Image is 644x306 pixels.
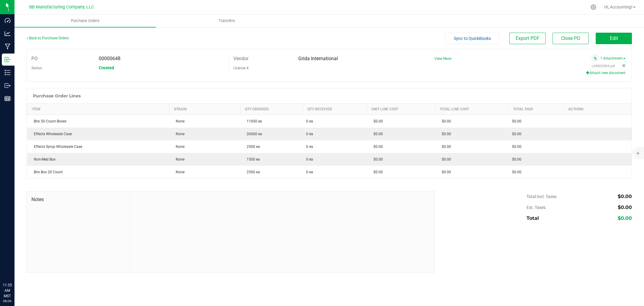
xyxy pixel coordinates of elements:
th: Strain [169,104,240,115]
inline-svg: Inbound [5,57,11,63]
span: None [173,157,184,161]
iframe: Resource center unread badge [18,257,25,264]
td: $0.00 [508,140,564,153]
span: None [173,170,184,174]
label: License # [233,63,248,73]
span: None [173,119,184,123]
inline-svg: Inventory [5,70,11,76]
span: Sync to QuickBooks [454,36,491,41]
span: Edit [610,35,618,41]
span: 11000 ea [244,119,262,123]
label: Status [31,63,42,73]
span: Remove attachment [622,64,626,68]
span: Grida International [298,56,338,61]
span: $0.00 [439,145,451,149]
div: Brix Box 20 Count [31,169,166,175]
a: View More [434,57,451,61]
span: 26000 ea [244,132,262,136]
a: Back to Purchase Orders [27,36,69,40]
inline-svg: Reports [5,96,11,102]
td: $0.00 [508,153,564,166]
span: 0 ea [306,119,313,124]
inline-svg: Analytics [5,31,11,37]
div: Effects Syrup Wholesale Case [31,144,166,149]
span: $0.00 [439,132,451,136]
span: 0 ea [306,157,313,162]
span: 1500 ea [244,157,260,161]
td: $0.00 [508,115,564,128]
span: Est. Taxes [527,205,546,210]
span: Purchase Orders [63,18,108,24]
a: Transfers [156,15,298,27]
span: $0.00 [370,145,383,149]
th: Unit Line Cost [367,104,435,115]
span: None [173,145,184,149]
span: Created [99,65,114,70]
span: Total Incl. Taxes [527,194,556,199]
span: 0 ea [306,131,313,137]
span: 00000648 [99,56,120,61]
span: Attach a document [591,54,599,62]
label: Vendor [233,54,248,63]
span: View file [592,64,615,68]
p: 08/26 [3,299,12,303]
th: Total Line Cost [435,104,508,115]
span: $0.00 [439,157,451,161]
span: None [173,132,184,136]
td: $0.00 [508,166,564,178]
span: Transfers [210,18,243,24]
button: Close PO [553,33,589,44]
span: $0.00 [370,170,383,174]
th: Qty Ordered [240,104,303,115]
span: Total [527,215,539,221]
iframe: Resource center [6,258,24,276]
label: PO [31,54,38,63]
div: Brix 50 Count Boxes [31,119,166,124]
th: Item [27,104,169,115]
th: Qty Received [303,104,367,115]
span: Notes [31,196,125,203]
a: 1 Attachment [600,56,626,60]
span: $0.00 [370,157,383,161]
span: BB Manufacturing Company, LLC [29,5,94,10]
div: Non-Med Box [31,157,166,162]
span: $0.00 [439,119,451,123]
span: Hi, Accounting! [604,5,633,9]
span: 0 ea [306,169,313,175]
span: $0.00 [439,170,451,174]
span: $0.00 [618,194,632,199]
span: 2500 ea [244,145,260,149]
button: Sync to QuickBooks [445,33,499,44]
div: Manage settings [590,4,597,10]
p: 11:55 AM MST [3,282,12,299]
inline-svg: Manufacturing [5,44,11,50]
span: 0 ea [306,144,313,149]
span: Export PDF [516,35,540,41]
th: Total Paid [508,104,564,115]
a: Purchase Orders [14,15,156,27]
span: 2500 ea [244,170,260,174]
span: Close PO [561,35,580,41]
span: $0.00 [618,215,632,221]
div: Effects Wholesale Case [31,131,166,137]
span: $0.00 [618,204,632,210]
h1: Purchase Order Lines [33,93,81,98]
button: Attach new document [586,70,626,76]
span: $0.00 [370,119,383,123]
button: Edit [596,33,632,44]
th: Actions [563,104,632,115]
span: $0.00 [370,132,383,136]
button: Export PDF [509,33,546,44]
inline-svg: Dashboard [5,18,11,24]
td: $0.00 [508,128,564,140]
inline-svg: Outbound [5,83,11,89]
